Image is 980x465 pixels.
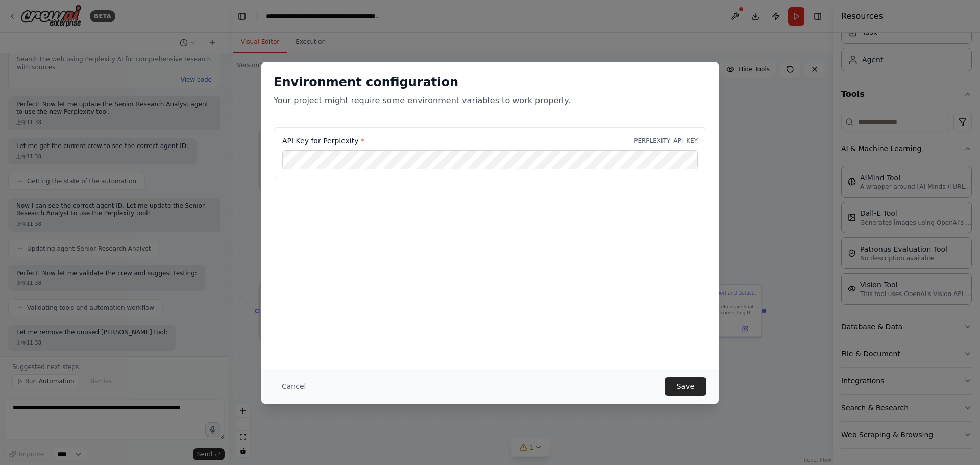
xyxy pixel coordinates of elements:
button: Save [665,377,706,396]
p: PERPLEXITY_API_KEY [634,137,698,145]
button: Cancel [274,377,314,396]
h2: Environment configuration [274,74,706,90]
p: Your project might require some environment variables to work properly. [274,94,706,107]
label: API Key for Perplexity [282,136,364,146]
